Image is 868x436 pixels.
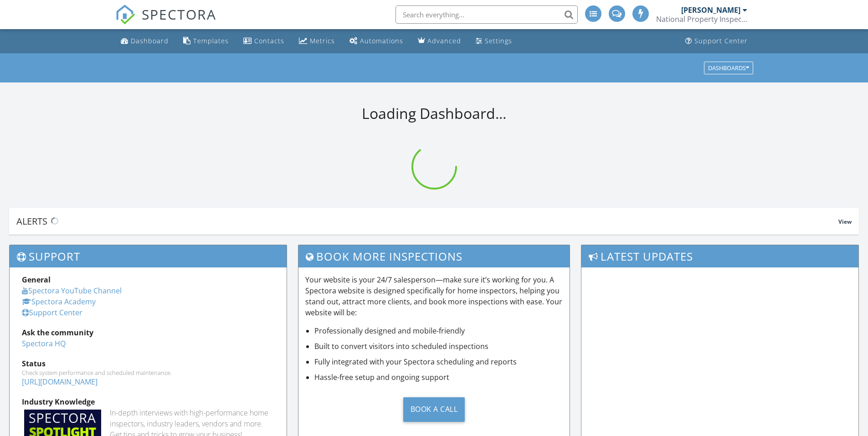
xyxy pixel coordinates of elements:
a: Spectora YouTube Channel [22,286,122,296]
a: Templates [180,33,232,50]
a: Spectora HQ [22,339,66,349]
a: SPECTORA [115,12,216,31]
div: National Property Inspections [656,15,747,24]
div: Automations [360,36,403,45]
div: Support Center [694,36,748,45]
h3: Book More Inspections [298,245,570,267]
div: Check system performance and scheduled maintenance. [22,369,274,376]
a: Spectora Academy [22,297,96,307]
div: Dashboards [708,65,749,71]
a: Automations (Advanced) [346,33,407,50]
div: Contacts [254,36,284,45]
input: Search everything... [395,5,578,24]
a: Support Center [22,308,82,318]
span: View [838,218,852,226]
button: Dashboards [704,62,753,74]
div: Industry Knowledge [22,396,274,407]
div: Alerts [16,215,838,227]
div: [PERSON_NAME] [681,5,740,15]
li: Built to convert visitors into scheduled inspections [314,341,563,352]
div: Advanced [427,36,461,45]
span: SPECTORA [142,5,216,24]
h3: Support [10,245,287,267]
a: Dashboard [117,33,172,50]
div: Ask the community [22,327,274,338]
a: [URL][DOMAIN_NAME] [22,377,98,387]
div: Settings [485,36,512,45]
a: Contacts [240,33,288,50]
div: Dashboard [131,36,169,45]
a: Book a Call [305,390,563,429]
li: Fully integrated with your Spectora scheduling and reports [314,356,563,367]
div: Status [22,358,274,369]
strong: General [22,275,51,285]
div: Templates [193,36,229,45]
a: Support Center [682,33,751,50]
div: Metrics [310,36,335,45]
li: Professionally designed and mobile-friendly [314,325,563,336]
img: The Best Home Inspection Software - Spectora [115,5,135,25]
p: Your website is your 24/7 salesperson—make sure it’s working for you. A Spectora website is desig... [305,274,563,318]
li: Hassle-free setup and ongoing support [314,372,563,383]
div: Book a Call [403,397,465,422]
a: Settings [472,33,516,50]
a: Metrics [295,33,339,50]
a: Advanced [414,33,465,50]
h3: Latest Updates [581,245,858,267]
